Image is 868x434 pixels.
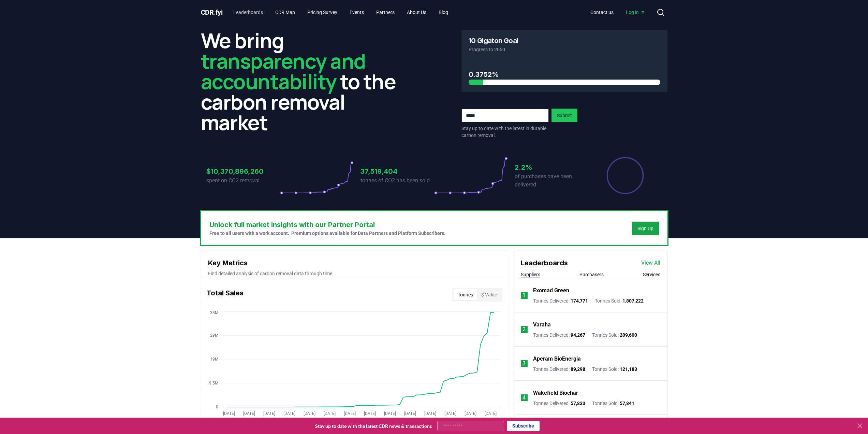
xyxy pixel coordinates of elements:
h3: Leaderboards [521,258,568,268]
p: tonnes of CO2 has been sold [361,177,434,185]
span: 121,183 [620,366,637,372]
a: Aperam BioEnergia [533,355,581,363]
h3: 0.3752% [469,69,660,80]
tspan: [DATE] [424,411,436,416]
span: 209,600 [620,332,637,338]
p: Tonnes Delivered : [533,332,585,338]
a: About Us [401,6,432,18]
a: Contact us [585,6,619,18]
button: Purchasers [579,271,604,278]
a: Partners [371,6,400,18]
a: Blog [433,6,454,18]
span: 57,833 [571,401,585,406]
tspan: [DATE] [343,411,355,416]
p: spent on CO2 removal [206,177,280,185]
h3: 37,519,404 [361,166,434,177]
p: Tonnes Sold : [592,332,637,338]
p: 2 [523,325,526,334]
a: Events [344,6,369,18]
tspan: [DATE] [384,411,396,416]
tspan: 0 [216,405,218,409]
tspan: [DATE] [263,411,275,416]
p: Tonnes Delivered : [533,297,588,304]
span: 57,841 [620,401,634,406]
p: Tonnes Sold : [595,297,644,304]
tspan: 19M [210,357,218,362]
button: Submit [551,109,577,122]
h3: Unlock full market insights with our Partner Portal [209,220,445,230]
span: 94,267 [571,332,585,338]
tspan: 38M [210,310,218,315]
span: transparency and accountability [201,47,366,95]
h2: We bring to the carbon removal market [201,30,407,132]
a: Pricing Survey [302,6,343,18]
button: Sign Up [632,222,659,235]
tspan: [DATE] [464,411,476,416]
span: . [214,8,216,16]
tspan: [DATE] [484,411,496,416]
a: View All [641,259,660,267]
tspan: [DATE] [364,411,376,416]
nav: Main [228,6,454,18]
button: $ Value [477,289,501,300]
tspan: [DATE] [444,411,456,416]
p: 1 [523,291,526,299]
span: CDR fyi [201,8,223,16]
tspan: 29M [210,333,218,338]
button: Suppliers [521,271,540,278]
span: Log in [626,9,646,16]
h3: Total Sales [207,288,244,302]
a: Wakefield Biochar [533,389,578,397]
p: Stay up to date with the latest in durable carbon removal. [461,125,549,139]
tspan: [DATE] [283,411,295,416]
button: Tonnes [454,289,477,300]
h3: Key Metrics [208,258,501,268]
p: of purchases have been delivered [515,172,588,189]
h3: $10,370,896,260 [206,166,280,177]
a: Exomad Green [533,286,569,295]
a: Log in [620,6,651,18]
span: 89,298 [571,366,585,372]
h3: 10 Gigaton Goal [469,37,518,44]
p: 3 [523,360,526,368]
button: Services [643,271,660,278]
a: Varaha [533,321,551,329]
p: Tonnes Delivered : [533,400,585,407]
tspan: 9.5M [209,381,218,386]
div: Percentage of sales delivered [606,156,644,195]
tspan: [DATE] [404,411,416,416]
p: Tonnes Sold : [592,366,637,373]
a: Leaderboards [228,6,268,18]
tspan: [DATE] [303,411,315,416]
p: 4 [523,394,526,402]
p: Free to all users with a work account. Premium options available for Data Partners and Platform S... [209,230,445,237]
h3: 2.2% [515,162,588,172]
p: Tonnes Delivered : [533,366,585,373]
a: CDR.fyi [201,8,223,17]
tspan: [DATE] [223,411,235,416]
a: Sign Up [637,225,653,232]
tspan: [DATE] [243,411,255,416]
p: Progress to 2050 [469,46,660,53]
a: CDR Map [270,6,300,18]
span: 174,771 [571,298,588,304]
tspan: [DATE] [323,411,335,416]
span: 1,807,222 [622,298,644,304]
p: Find detailed analysis of carbon removal data through time. [208,270,501,277]
nav: Main [585,6,651,18]
p: Tonnes Sold : [592,400,634,407]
